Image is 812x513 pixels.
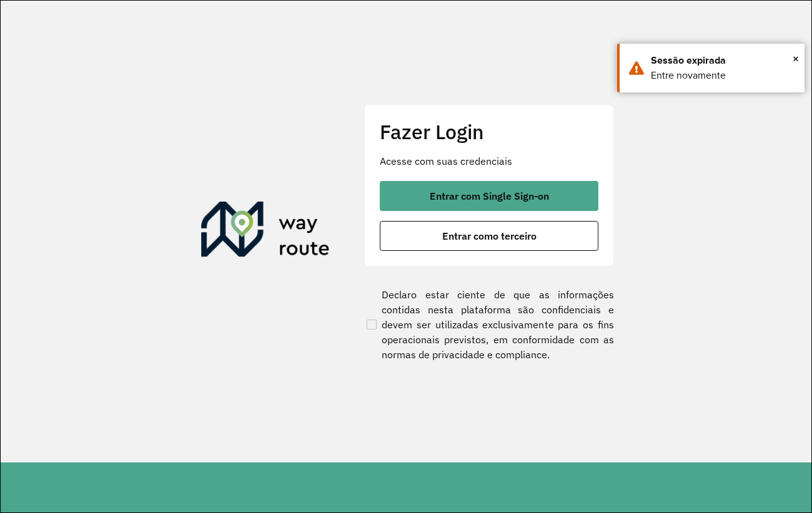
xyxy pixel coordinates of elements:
[793,49,799,68] span: ×
[793,49,799,68] button: Close
[651,53,795,68] div: Sessão expirada
[382,287,614,362] font: Declaro estar ciente de que as informações contidas nesta plataforma são confidenciais e devem se...
[442,230,537,242] font: Entrar como terceiro
[430,190,549,202] font: Entrar com Single Sign-on
[201,202,330,261] img: Roteirizador AmbevTech
[651,68,795,83] div: Entre novamente
[380,181,598,211] button: botão
[380,154,598,169] p: Acesse com suas credenciais
[380,120,598,144] h2: Fazer Login
[380,221,598,251] button: botão
[651,55,726,66] font: Sessão expirada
